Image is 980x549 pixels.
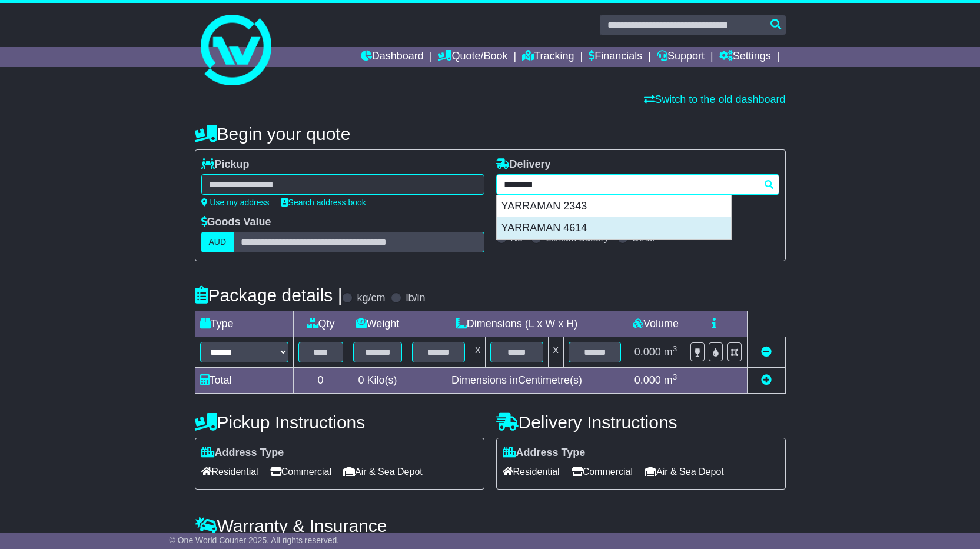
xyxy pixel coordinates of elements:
[201,447,284,460] label: Address Type
[497,217,731,239] div: YARRAMAN 4614
[673,344,677,353] sup: 3
[406,292,425,305] label: lb/in
[281,198,366,207] a: Search address book
[357,292,385,305] label: kg/cm
[589,47,642,67] a: Financials
[496,174,779,195] typeahead: Please provide city
[293,311,348,337] td: Qty
[626,311,685,337] td: Volume
[761,346,772,358] a: Remove this item
[348,368,407,394] td: Kilo(s)
[195,311,293,337] td: Type
[407,311,626,337] td: Dimensions (L x W x H)
[761,374,772,386] a: Add new item
[195,516,786,535] h4: Warranty & Insurance
[496,158,551,171] label: Delivery
[201,216,271,229] label: Goods Value
[201,232,234,252] label: AUD
[358,374,364,386] span: 0
[657,47,705,67] a: Support
[201,463,258,481] span: Residential
[343,463,423,481] span: Air & Sea Depot
[195,412,484,432] h4: Pickup Instructions
[503,447,586,460] label: Address Type
[170,535,340,545] span: © One World Courier 2025. All rights reserved.
[348,311,407,337] td: Weight
[195,368,293,394] td: Total
[201,198,270,207] a: Use my address
[407,368,626,394] td: Dimensions in Centimetre(s)
[470,337,486,368] td: x
[664,374,677,386] span: m
[644,94,785,105] a: Switch to the old dashboard
[201,158,250,171] label: Pickup
[634,346,661,358] span: 0.000
[572,463,633,481] span: Commercial
[673,372,677,381] sup: 3
[361,47,424,67] a: Dashboard
[195,124,786,144] h4: Begin your quote
[438,47,507,67] a: Quote/Book
[634,374,661,386] span: 0.000
[719,47,771,67] a: Settings
[270,463,331,481] span: Commercial
[548,337,563,368] td: x
[496,412,786,432] h4: Delivery Instructions
[522,47,574,67] a: Tracking
[645,463,724,481] span: Air & Sea Depot
[497,195,731,218] div: YARRAMAN 2343
[503,463,560,481] span: Residential
[293,368,348,394] td: 0
[664,346,677,358] span: m
[195,285,343,305] h4: Package details |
